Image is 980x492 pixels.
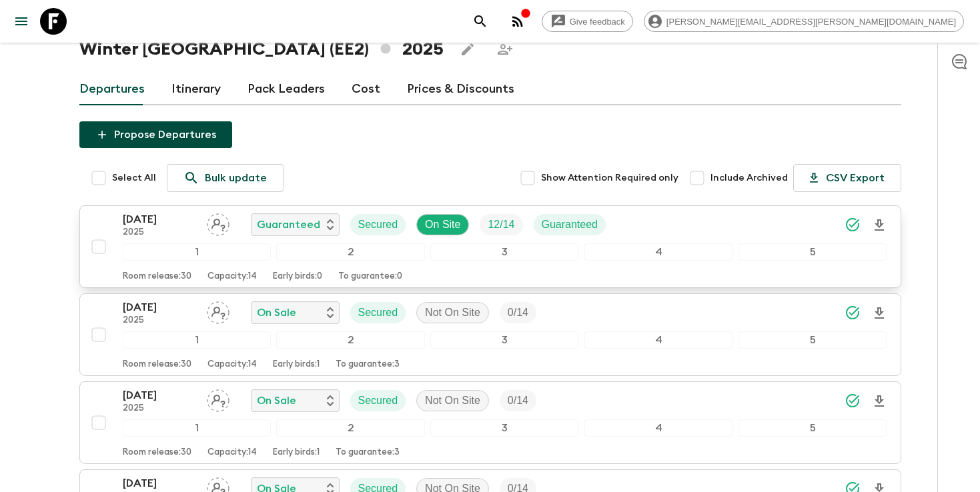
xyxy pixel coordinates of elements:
[430,243,579,261] div: 3
[739,243,887,261] div: 5
[350,390,406,411] div: Secured
[416,214,469,235] div: On Site
[739,331,887,349] div: 5
[425,305,480,321] p: Not On Site
[508,305,528,321] p: 0 / 14
[205,170,267,186] p: Bulk update
[79,293,901,376] button: [DATE]2025Assign pack leaderOn SaleSecuredNot On SiteTrip Fill12345Room release:30Capacity:14Earl...
[793,164,901,192] button: CSV Export
[454,36,481,63] button: Edit this itinerary
[500,390,536,411] div: Trip Fill
[123,299,196,315] p: [DATE]
[542,11,633,32] a: Give feedback
[276,419,425,437] div: 2
[358,393,398,409] p: Secured
[871,393,887,409] svg: Download Onboarding
[659,17,963,27] span: [PERSON_NAME][EMAIL_ADDRESS][PERSON_NAME][DOMAIN_NAME]
[352,73,380,105] a: Cost
[584,419,733,437] div: 4
[416,390,489,411] div: Not On Site
[207,359,257,370] p: Capacity: 14
[207,305,229,316] span: Assign pack leader
[79,73,145,105] a: Departures
[644,11,964,32] div: [PERSON_NAME][EMAIL_ADDRESS][PERSON_NAME][DOMAIN_NAME]
[273,447,320,458] p: Early birds: 1
[358,217,398,233] p: Secured
[257,217,320,233] p: Guaranteed
[79,205,901,288] button: [DATE]2025Assign pack leaderGuaranteedSecuredOn SiteTrip FillGuaranteed12345Room release:30Capaci...
[488,217,514,233] p: 12 / 14
[79,121,232,148] button: Propose Departures
[845,305,861,321] svg: Synced Successfully
[207,271,257,282] p: Capacity: 14
[416,302,489,323] div: Not On Site
[112,171,156,185] span: Select All
[338,271,402,282] p: To guarantee: 0
[79,36,444,63] h1: Winter [GEOGRAPHIC_DATA] (EE2) 2025
[123,243,272,261] div: 1
[207,481,229,492] span: Assign pack leader
[425,217,460,233] p: On Site
[273,359,320,370] p: Early birds: 1
[123,447,191,458] p: Room release: 30
[871,305,887,321] svg: Download Onboarding
[871,217,887,233] svg: Download Onboarding
[710,171,788,185] span: Include Archived
[562,17,632,27] span: Give feedback
[584,331,733,349] div: 4
[430,419,579,437] div: 3
[845,217,861,233] svg: Synced Successfully
[79,381,901,464] button: [DATE]2025Assign pack leaderOn SaleSecuredNot On SiteTrip Fill12345Room release:30Capacity:14Earl...
[123,403,196,414] p: 2025
[123,211,196,227] p: [DATE]
[584,243,733,261] div: 4
[123,387,196,403] p: [DATE]
[123,315,196,326] p: 2025
[407,73,514,105] a: Prices & Discounts
[500,302,536,323] div: Trip Fill
[207,447,257,458] p: Capacity: 14
[207,393,229,404] span: Assign pack leader
[541,171,678,185] span: Show Attention Required only
[350,302,406,323] div: Secured
[257,305,296,321] p: On Sale
[739,419,887,437] div: 5
[492,36,518,63] span: Share this itinerary
[276,243,425,261] div: 2
[336,447,400,458] p: To guarantee: 3
[167,164,284,192] a: Bulk update
[207,217,229,228] span: Assign pack leader
[257,393,296,409] p: On Sale
[480,214,522,235] div: Trip Fill
[123,227,196,238] p: 2025
[430,331,579,349] div: 3
[350,214,406,235] div: Secured
[542,217,598,233] p: Guaranteed
[358,305,398,321] p: Secured
[123,331,272,349] div: 1
[123,475,196,491] p: [DATE]
[845,393,861,409] svg: Synced Successfully
[273,271,322,282] p: Early birds: 0
[123,419,272,437] div: 1
[123,271,191,282] p: Room release: 30
[425,393,480,409] p: Not On Site
[8,8,35,35] button: menu
[276,331,425,349] div: 2
[171,73,221,105] a: Itinerary
[123,359,191,370] p: Room release: 30
[508,393,528,409] p: 0 / 14
[248,73,325,105] a: Pack Leaders
[336,359,400,370] p: To guarantee: 3
[467,8,494,35] button: search adventures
